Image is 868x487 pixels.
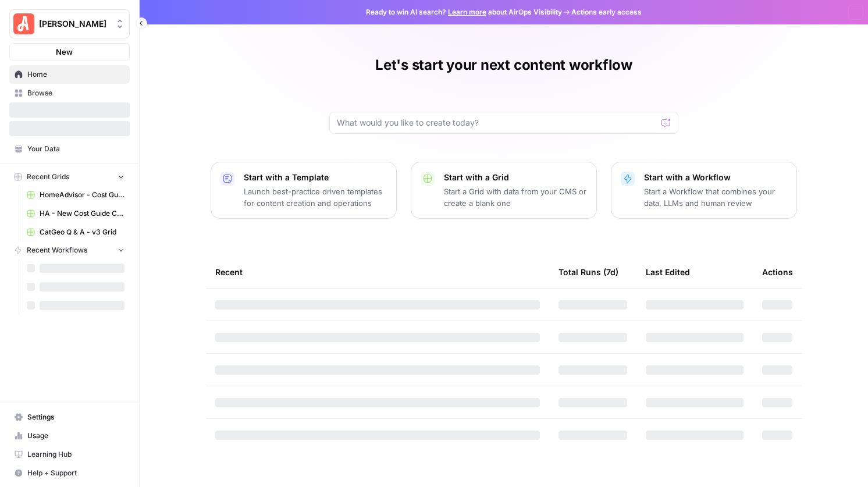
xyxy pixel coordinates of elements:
button: Help + Support [9,464,130,482]
a: HomeAdvisor - Cost Guide Updates [22,186,130,204]
a: CatGeo Q & A - v3 Grid [22,223,130,241]
a: Browse [9,84,130,102]
span: Learning Hub [27,449,124,460]
div: Recent [215,256,540,288]
span: Usage [27,431,124,441]
button: Recent Grids [9,168,130,186]
p: Start a Grid with data from your CMS or create a blank one [444,186,587,209]
span: Help + Support [27,468,124,478]
a: HA - New Cost Guide Creation Grid [22,204,130,223]
p: Start with a Template [244,172,387,183]
img: Angi Logo [13,13,34,34]
a: Usage [9,426,130,445]
span: HomeAdvisor - Cost Guide Updates [40,190,124,200]
span: Recent Workflows [27,245,87,255]
p: Start with a Workflow [644,172,787,183]
a: Home [9,65,130,84]
span: Recent Grids [27,172,69,182]
span: Home [27,69,124,80]
button: Start with a TemplateLaunch best-practice driven templates for content creation and operations [211,162,397,219]
button: Recent Workflows [9,241,130,259]
a: Your Data [9,140,130,158]
p: Launch best-practice driven templates for content creation and operations [244,186,387,209]
div: Actions [762,256,793,288]
span: Settings [27,412,124,422]
button: Workspace: Angi [9,9,130,38]
button: Start with a GridStart a Grid with data from your CMS or create a blank one [411,162,597,219]
span: [PERSON_NAME] [39,18,109,30]
input: What would you like to create today? [337,117,657,129]
h1: Let's start your next content workflow [375,56,632,74]
span: Ready to win AI search? about AirOps Visibility [366,7,562,17]
a: Learn more [448,8,486,16]
p: Start a Workflow that combines your data, LLMs and human review [644,186,787,209]
span: HA - New Cost Guide Creation Grid [40,208,124,219]
span: CatGeo Q & A - v3 Grid [40,227,124,237]
span: Browse [27,88,124,98]
p: Start with a Grid [444,172,587,183]
div: Last Edited [646,256,690,288]
button: Start with a WorkflowStart a Workflow that combines your data, LLMs and human review [611,162,797,219]
span: Your Data [27,144,124,154]
button: New [9,43,130,61]
a: Learning Hub [9,445,130,464]
span: Actions early access [571,7,642,17]
a: Settings [9,408,130,426]
span: New [56,46,73,58]
div: Total Runs (7d) [558,256,618,288]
